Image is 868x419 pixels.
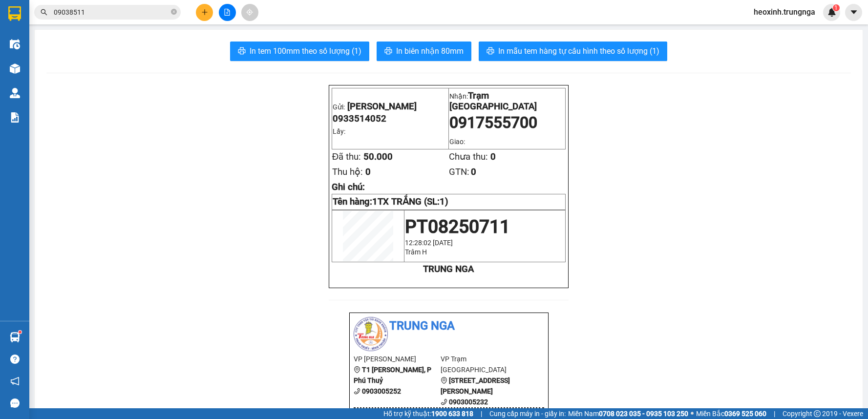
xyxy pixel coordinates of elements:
img: warehouse-icon [10,332,20,342]
span: Hỗ trợ kỹ thuật: [383,408,473,419]
span: search [41,9,47,16]
img: warehouse-icon [10,63,20,74]
span: | [774,408,775,419]
span: | [481,408,482,419]
span: Cung cấp máy in - giấy in: [489,408,566,419]
span: file-add [224,9,231,16]
span: 0 [365,167,371,177]
span: plus [201,9,208,16]
span: printer [238,47,246,56]
b: [STREET_ADDRESS][PERSON_NAME] [441,377,510,395]
strong: Tên hàng: [333,196,448,207]
button: file-add [219,4,236,21]
img: logo-vxr [8,6,21,21]
span: caret-down [849,8,858,17]
span: Giao: [449,138,465,146]
span: Đã thu: [332,151,361,162]
strong: 0369 525 060 [724,410,766,418]
span: aim [246,9,253,16]
span: message [10,398,20,408]
b: 0903005232 [449,398,488,406]
img: warehouse-icon [10,39,20,49]
strong: TRUNG NGA [423,264,474,274]
img: solution-icon [10,112,20,123]
span: ⚪️ [691,412,694,416]
span: Thu hộ: [332,167,363,177]
span: 0 [471,167,476,177]
span: printer [487,47,494,56]
li: VP [PERSON_NAME] [354,354,441,364]
strong: 1900 633 818 [431,410,473,418]
span: Trạm [GEOGRAPHIC_DATA] [449,90,537,112]
strong: 0708 023 035 - 0935 103 250 [599,410,688,418]
span: environment [354,366,360,373]
span: 1 [834,4,838,11]
img: logo.jpg [354,317,388,351]
span: 1TX TRẮNG (SL: [372,196,448,207]
li: VP Trạm [GEOGRAPHIC_DATA] [441,354,528,375]
button: printerIn mẫu tem hàng tự cấu hình theo số lượng (1) [479,42,667,61]
span: printer [384,47,392,56]
span: 0917555700 [449,113,537,132]
button: caret-down [845,4,862,21]
span: 50.000 [363,151,393,162]
button: plus [196,4,213,21]
span: phone [354,388,360,395]
span: Lấy: [333,127,345,135]
span: Ghi chú: [332,182,365,192]
span: Trâm H [405,248,427,256]
button: aim [241,4,258,21]
b: T1 [PERSON_NAME], P Phú Thuỷ [354,366,431,384]
span: question-circle [10,355,20,364]
span: [PERSON_NAME] [347,101,417,112]
span: In tem 100mm theo số lượng (1) [250,45,361,57]
span: environment [441,377,447,384]
button: printerIn biên nhận 80mm [377,42,471,61]
span: phone [441,398,447,405]
span: GTN: [449,167,469,177]
span: 0 [490,151,496,162]
span: In mẫu tem hàng tự cấu hình theo số lượng (1) [498,45,659,57]
span: copyright [814,410,821,417]
sup: 1 [19,331,21,334]
span: close-circle [171,8,177,17]
span: In biên nhận 80mm [396,45,464,57]
span: PT08250711 [405,216,510,237]
li: Trung Nga [354,317,544,335]
span: close-circle [171,9,177,15]
p: Gửi: [333,101,448,112]
span: Chưa thu: [449,151,488,162]
span: 0933514052 [333,113,386,124]
span: notification [10,377,20,386]
button: printerIn tem 100mm theo số lượng (1) [230,42,369,61]
span: 12:28:02 [DATE] [405,239,453,247]
span: Miền Nam [568,408,688,419]
img: icon-new-feature [827,8,836,17]
span: Miền Bắc [696,408,766,419]
input: Tìm tên, số ĐT hoặc mã đơn [54,7,169,18]
span: heoxinh.trungnga [746,6,823,18]
p: Nhận: [449,90,565,112]
sup: 1 [833,4,840,11]
b: 0903005252 [362,387,401,395]
img: warehouse-icon [10,88,20,98]
span: 1) [440,196,448,207]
